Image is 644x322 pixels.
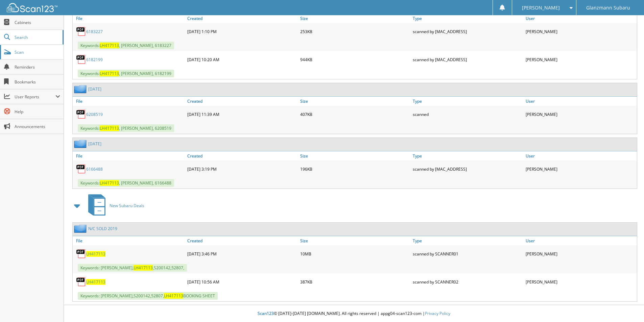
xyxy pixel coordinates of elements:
[86,57,103,63] a: 6182199
[411,25,524,38] div: scanned by [MAC_ADDRESS]
[164,293,183,299] span: LH417113
[524,53,637,66] div: [PERSON_NAME]
[524,97,637,106] a: User
[15,34,59,40] span: Search
[524,25,637,38] div: [PERSON_NAME]
[411,247,524,261] div: scanned by SCANNER01
[299,25,411,38] div: 253KB
[73,236,186,245] a: File
[100,43,119,48] span: LH417113
[15,20,60,25] span: Cabinets
[76,54,86,65] img: PDF.png
[73,14,186,23] a: File
[186,151,299,160] a: Created
[15,79,60,85] span: Bookmarks
[100,71,119,76] span: LH417113
[74,140,88,148] img: folder2.png
[86,112,103,117] a: 6208519
[86,251,105,257] a: LH417113
[522,6,560,10] span: [PERSON_NAME]
[524,275,637,289] div: [PERSON_NAME]
[7,3,57,12] img: scan123-logo-white.svg
[186,236,299,245] a: Created
[76,277,86,287] img: PDF.png
[186,97,299,106] a: Created
[15,49,60,55] span: Scan
[76,109,86,119] img: PDF.png
[64,305,644,322] div: © [DATE]-[DATE] [DOMAIN_NAME]. All rights reserved | appg04-scan123-com |
[299,247,411,261] div: 10MB
[258,311,274,316] span: Scan123
[78,179,174,187] span: Keywords: , [PERSON_NAME], 6166488
[186,53,299,66] div: [DATE] 10:20 AM
[524,247,637,261] div: [PERSON_NAME]
[76,164,86,174] img: PDF.png
[524,151,637,160] a: User
[73,97,186,106] a: File
[411,14,524,23] a: Type
[186,247,299,261] div: [DATE] 3:46 PM
[88,141,101,147] a: [DATE]
[15,64,60,70] span: Reminders
[186,275,299,289] div: [DATE] 10:56 AM
[411,236,524,245] a: Type
[73,151,186,160] a: File
[86,166,103,172] a: 6166488
[299,53,411,66] div: 944KB
[299,236,411,245] a: Size
[524,236,637,245] a: User
[186,14,299,23] a: Created
[78,42,174,49] span: Keywords: , [PERSON_NAME], 6183227
[411,107,524,121] div: scanned
[299,151,411,160] a: Size
[186,25,299,38] div: [DATE] 1:10 PM
[299,14,411,23] a: Size
[411,162,524,176] div: scanned by [MAC_ADDRESS]
[411,275,524,289] div: scanned by SCANNER02
[524,107,637,121] div: [PERSON_NAME]
[76,249,86,259] img: PDF.png
[299,97,411,106] a: Size
[86,29,103,34] a: 6183227
[84,192,144,219] a: New Subaru Deals
[425,311,450,316] a: Privacy Policy
[74,224,88,233] img: folder2.png
[524,14,637,23] a: User
[299,107,411,121] div: 407KB
[78,124,174,132] span: Keywords: , [PERSON_NAME], 6208519
[411,151,524,160] a: Type
[88,226,117,231] a: N/C SOLD 2019
[586,6,630,10] span: Glanzmann Subaru
[86,279,105,285] a: LH417113
[524,162,637,176] div: [PERSON_NAME]
[15,109,60,115] span: Help
[134,265,153,271] span: LH417113
[299,275,411,289] div: 387KB
[15,124,60,129] span: Announcements
[411,97,524,106] a: Type
[15,94,55,100] span: User Reports
[186,162,299,176] div: [DATE] 3:19 PM
[110,203,144,208] span: New Subaru Deals
[100,180,119,186] span: LH417113
[411,53,524,66] div: scanned by [MAC_ADDRESS]
[186,107,299,121] div: [DATE] 11:39 AM
[78,70,174,77] span: Keywords: , [PERSON_NAME], 6182199
[76,26,86,36] img: PDF.png
[100,125,119,131] span: LH417113
[78,264,187,272] span: Keywords: [PERSON_NAME], ,S200142,52807,
[74,85,88,93] img: folder2.png
[299,162,411,176] div: 196KB
[78,292,218,300] span: Keywords: [PERSON_NAME],S200142,52807, BOOKING SHEET
[88,86,101,92] a: [DATE]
